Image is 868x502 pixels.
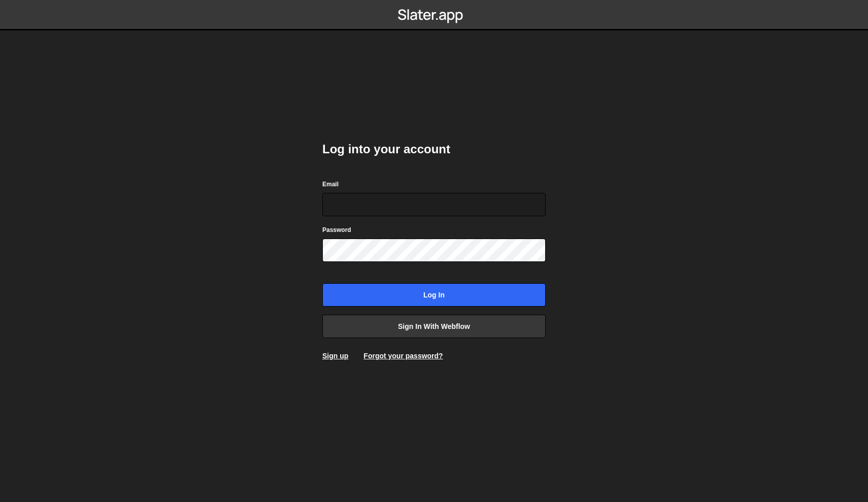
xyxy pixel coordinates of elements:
[322,352,348,360] a: Sign up
[363,352,443,360] a: Forgot your password?
[322,179,339,189] label: Email
[322,141,546,157] h2: Log into your account
[322,315,546,338] a: Sign in with Webflow
[322,283,546,307] input: Log in
[322,225,351,235] label: Password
